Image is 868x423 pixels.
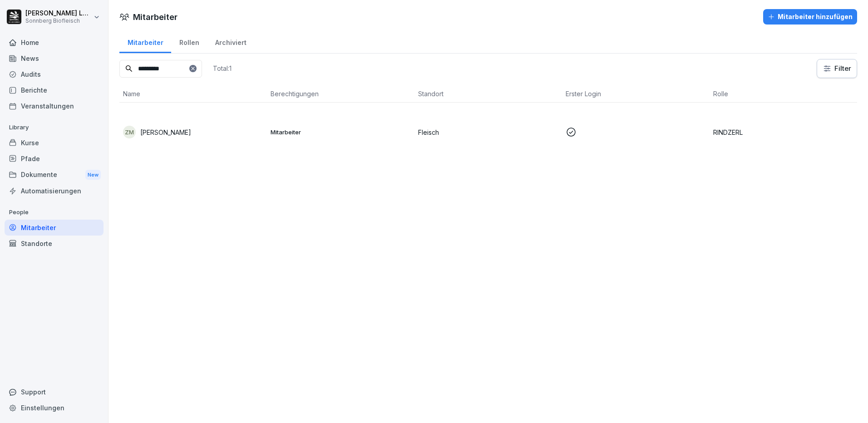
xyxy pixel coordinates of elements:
[5,66,104,82] a: Audits
[5,98,104,114] a: Veranstaltungen
[710,85,857,103] th: Rolle
[119,85,267,103] th: Name
[271,128,411,136] p: Mitarbeiter
[123,126,136,138] div: ZM
[5,120,104,135] p: Library
[5,183,104,199] a: Automatisierungen
[817,59,857,78] button: Filter
[823,64,851,73] div: Filter
[414,85,562,103] th: Standort
[133,11,178,23] h1: Mitarbeiter
[25,10,92,17] p: [PERSON_NAME] Lumetsberger
[5,236,104,251] a: Standorte
[5,220,104,236] a: Mitarbeiter
[5,400,104,416] a: Einstellungen
[5,50,104,66] a: News
[171,30,207,53] a: Rollen
[713,128,853,137] p: RINDZERL
[5,205,104,220] p: People
[207,30,254,53] a: Archiviert
[5,34,104,50] a: Home
[5,135,104,151] a: Kurse
[5,167,104,183] div: Dokumente
[25,18,92,24] p: Sonnberg Biofleisch
[5,167,104,183] a: DokumenteNew
[119,30,171,53] a: Mitarbeiter
[763,9,857,25] button: Mitarbeiter hinzufügen
[768,12,853,22] div: Mitarbeiter hinzufügen
[5,151,104,167] a: Pfade
[418,128,558,137] p: Fleisch
[5,82,104,98] a: Berichte
[267,85,414,103] th: Berechtigungen
[140,128,191,137] p: [PERSON_NAME]
[85,170,101,180] div: New
[562,85,710,103] th: Erster Login
[213,64,232,73] p: Total: 1
[5,384,104,400] div: Support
